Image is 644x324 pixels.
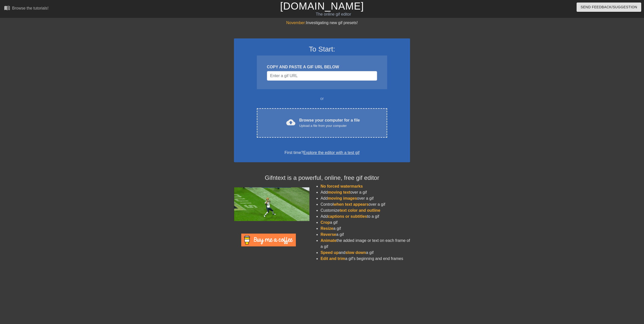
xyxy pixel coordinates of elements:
[299,117,360,128] div: Browse your computer for a file
[345,250,366,255] span: slow down
[267,64,377,70] div: COPY AND PASTE A GIF URL BELOW
[320,232,336,237] span: Reverse
[320,226,410,232] li: a gif
[320,250,339,255] span: Speed up
[217,11,450,17] div: The online gif editor
[320,250,410,256] li: and a gif
[234,20,410,26] div: Investigating new gif presets!
[581,4,637,10] span: Send Feedback/Suggestion
[320,232,410,238] li: a gif
[320,201,410,207] li: Control over a gif
[320,238,410,250] li: the added image or text on each frame of a gif
[328,214,367,219] span: captions or subtitles
[234,187,309,221] img: football_small.gif
[320,256,345,261] span: Edit and trim
[577,3,641,12] button: Send Feedback/Suggestion
[4,5,10,11] span: menu_book
[320,184,363,188] span: No forced watermarks
[12,6,49,10] div: Browse the tutorials!
[241,234,296,246] img: Buy Me A Coffee
[303,150,359,155] a: Explore the editor with a test gif
[280,1,364,12] a: [DOMAIN_NAME]
[4,5,49,13] a: Browse the tutorials!
[286,21,306,25] span: November:
[320,238,336,243] span: Animate
[267,71,377,81] input: Username
[247,96,397,102] div: or
[320,256,410,262] li: a gif's beginning and end frames
[240,45,404,53] h3: To Start:
[320,220,330,225] span: Crop
[320,226,333,231] span: Resize
[234,174,410,182] h4: Gifntext is a powerful, online, free gif editor
[299,123,360,128] div: Upload a file from your computer
[328,190,350,194] span: moving text
[328,196,357,200] span: moving images
[320,207,410,213] li: Customize
[320,220,410,226] li: a gif
[286,118,295,127] span: cloud_upload
[320,213,410,220] li: Add to a gif
[320,189,410,195] li: Add over a gif
[240,150,404,156] div: First time?
[334,202,369,206] span: when text appears
[320,195,410,201] li: Add over a gif
[340,208,380,212] span: text color and outline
